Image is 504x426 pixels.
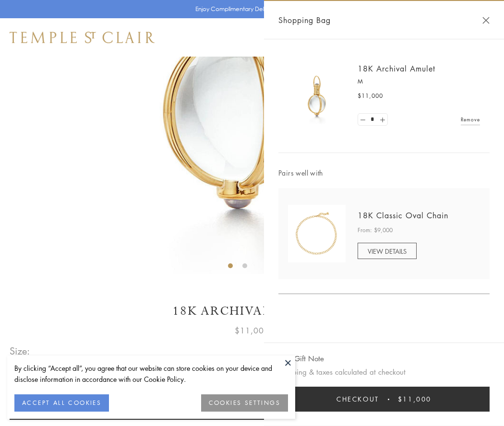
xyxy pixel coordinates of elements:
[358,114,368,126] a: Set quantity to 0
[10,343,31,359] span: Size:
[358,210,448,221] a: 18K Classic Oval Chain
[278,366,490,378] p: Shipping & taxes calculated at checkout
[377,114,387,126] a: Set quantity to 2
[358,63,435,74] a: 18K Archival Amulet
[235,324,269,337] span: $11,000
[14,394,109,412] button: ACCEPT ALL COOKIES
[358,225,393,235] span: From: $9,000
[482,17,490,24] button: Close Shopping Bag
[288,67,346,125] img: 18K Archival Amulet
[358,243,417,259] a: VIEW DETAILS
[358,91,383,101] span: $11,000
[278,353,324,365] button: Add Gift Note
[398,394,432,404] span: $11,000
[195,4,304,14] p: Enjoy Complimentary Delivery & Returns
[278,167,490,178] span: Pairs well with
[368,247,407,256] span: VIEW DETAILS
[10,32,155,43] img: Temple St. Clair
[336,394,379,404] span: Checkout
[461,114,480,125] a: Remove
[358,77,480,86] p: M
[201,394,288,412] button: COOKIES SETTINGS
[14,363,288,385] div: By clicking “Accept all”, you agree that our website can store cookies on your device and disclos...
[288,205,346,262] img: N88865-OV18
[278,14,331,26] span: Shopping Bag
[10,303,494,319] h1: 18K Archival Amulet
[278,387,490,412] button: Checkout $11,000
